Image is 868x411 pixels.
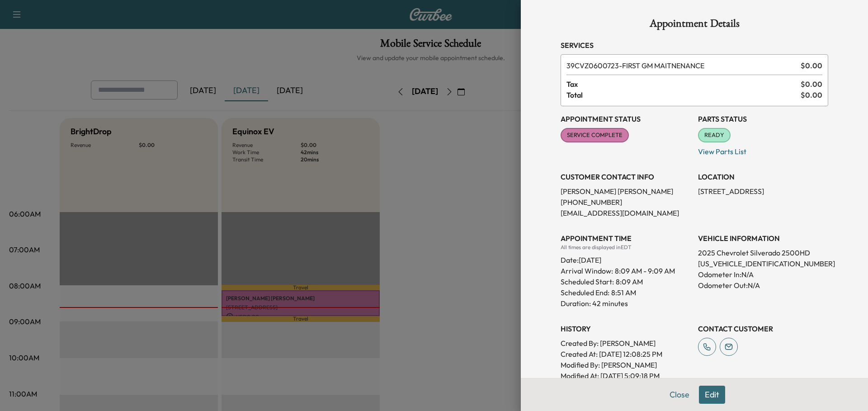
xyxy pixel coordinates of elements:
[698,269,828,280] p: Odometer In: N/A
[566,60,797,71] span: FIRST GM MAITNENANCE
[698,186,828,197] p: [STREET_ADDRESS]
[561,323,691,334] h3: History
[698,233,828,244] h3: VEHICLE INFORMATION
[566,90,801,100] span: Total
[664,386,695,404] button: Close
[699,386,725,404] button: Edit
[561,251,691,265] div: Date: [DATE]
[801,60,822,71] span: $ 0.00
[698,113,828,124] h3: Parts Status
[561,349,691,359] p: Created At : [DATE] 12:08:25 PM
[801,79,822,90] span: $ 0.00
[561,186,691,197] p: [PERSON_NAME] [PERSON_NAME]
[561,171,691,182] h3: CUSTOMER CONTACT INFO
[561,298,691,309] p: Duration: 42 minutes
[698,247,828,258] p: 2025 Chevrolet Silverado 2500HD
[698,323,828,334] h3: CONTACT CUSTOMER
[561,40,828,51] h3: Services
[698,171,828,182] h3: LOCATION
[561,113,691,124] h3: Appointment Status
[615,265,675,276] span: 8:09 AM - 9:09 AM
[561,265,691,276] p: Arrival Window:
[561,208,691,218] p: [EMAIL_ADDRESS][DOMAIN_NAME]
[561,370,691,381] p: Modified At : [DATE] 5:09:18 PM
[561,18,828,33] h1: Appointment Details
[561,197,691,208] p: [PHONE_NUMBER]
[698,280,828,291] p: Odometer Out: N/A
[698,258,828,269] p: [US_VEHICLE_IDENTIFICATION_NUMBER]
[561,287,609,298] p: Scheduled End:
[566,79,801,90] span: Tax
[561,359,691,370] p: Modified By : [PERSON_NAME]
[611,287,636,298] p: 8:51 AM
[561,131,628,140] span: SERVICE COMPLETE
[698,142,828,157] p: View Parts List
[561,338,691,349] p: Created By : [PERSON_NAME]
[561,233,691,244] h3: APPOINTMENT TIME
[561,244,691,251] div: All times are displayed in EDT
[561,276,614,287] p: Scheduled Start:
[616,276,643,287] p: 8:09 AM
[699,131,730,140] span: READY
[801,90,822,100] span: $ 0.00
